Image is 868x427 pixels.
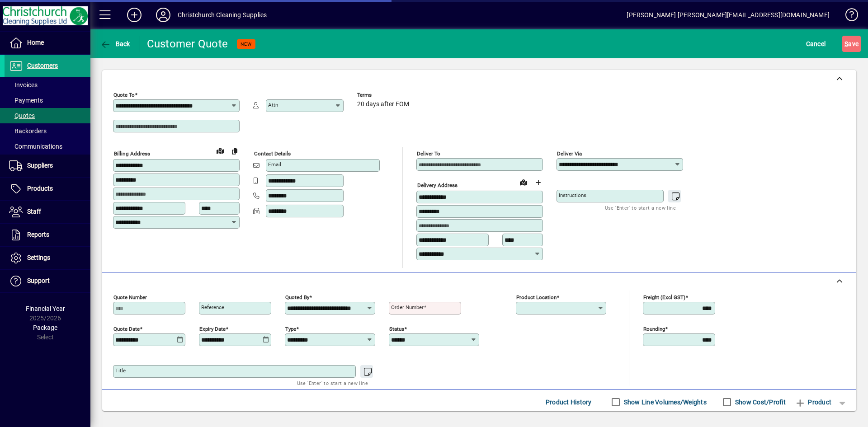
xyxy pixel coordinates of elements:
span: Communications [9,143,62,150]
button: Copy to Delivery address [227,144,242,158]
span: Financial Year [26,305,65,312]
button: Save [842,36,861,52]
span: ave [844,37,859,51]
mat-label: Order number [391,304,424,310]
mat-label: Freight (excl GST) [643,294,685,300]
mat-label: Quote date [113,325,140,332]
a: Reports [5,224,90,246]
mat-label: Quote number [113,294,147,300]
a: Home [5,32,90,54]
span: Settings [27,254,50,261]
a: Payments [5,93,90,108]
button: Cancel [804,36,828,52]
mat-hint: Use 'Enter' to start a new line [297,378,368,388]
span: 20 days after EOM [357,101,409,108]
mat-label: Rounding [643,325,665,332]
label: Show Cost/Profit [733,398,786,407]
span: Package [33,324,57,331]
mat-label: Status [389,325,404,332]
a: Support [5,270,90,292]
mat-label: Quoted by [285,294,309,300]
span: Home [27,39,44,46]
span: Payments [9,97,43,104]
button: Choose address [531,175,545,190]
div: Customer Quote [147,37,228,51]
div: Christchurch Cleaning Supplies [178,8,267,22]
button: Add [120,7,149,23]
span: Backorders [9,127,47,135]
span: Staff [27,208,41,215]
mat-label: Type [285,325,296,332]
mat-label: Attn [268,102,278,108]
a: Suppliers [5,155,90,177]
mat-label: Product location [516,294,557,300]
mat-label: Instructions [559,192,586,198]
mat-hint: Use 'Enter' to start a new line [605,202,676,213]
a: Knowledge Base [839,2,857,31]
label: Show Line Volumes/Weights [622,398,707,407]
mat-label: Title [115,367,126,374]
mat-label: Deliver via [557,150,582,157]
a: Invoices [5,77,90,93]
span: S [844,40,848,47]
span: Customers [27,62,58,69]
span: Suppliers [27,162,53,169]
a: View on map [213,143,227,158]
mat-label: Reference [201,304,224,310]
span: Products [27,185,53,192]
span: Reports [27,231,49,238]
a: Communications [5,139,90,154]
mat-label: Expiry date [199,325,226,332]
span: Quotes [9,112,35,119]
a: Quotes [5,108,90,123]
span: Back [100,40,130,47]
span: Cancel [806,37,826,51]
a: Products [5,178,90,200]
span: Terms [357,92,411,98]
span: Product [795,395,831,409]
button: Product History [542,394,595,410]
span: Support [27,277,50,284]
span: NEW [241,41,252,47]
a: View on map [516,175,531,189]
button: Back [98,36,132,52]
mat-label: Deliver To [417,150,440,157]
span: Product History [546,395,592,409]
div: [PERSON_NAME] [PERSON_NAME][EMAIL_ADDRESS][DOMAIN_NAME] [627,8,830,22]
mat-label: Quote To [113,92,135,98]
a: Backorders [5,123,90,139]
button: Product [790,394,836,410]
app-page-header-button: Back [90,36,140,52]
mat-label: Email [268,161,281,168]
span: Invoices [9,81,38,89]
a: Settings [5,247,90,269]
button: Profile [149,7,178,23]
a: Staff [5,201,90,223]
